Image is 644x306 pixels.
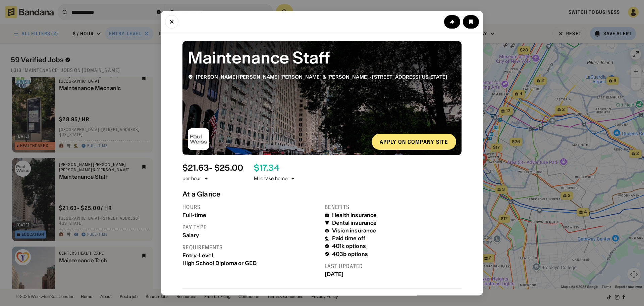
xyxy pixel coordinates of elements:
div: Requirements [182,244,319,251]
div: Entry-Level [182,252,319,258]
div: Vision insurance [332,227,376,234]
span: [PERSON_NAME] [PERSON_NAME] [PERSON_NAME] & [PERSON_NAME] [196,74,369,80]
div: Full-time [182,212,319,218]
div: Salary [182,232,319,238]
div: per hour [182,175,201,182]
div: Dental insurance [332,219,377,226]
div: · [196,74,447,80]
div: Paid time off [332,235,365,242]
div: Pay type [182,223,319,230]
div: 403b options [332,251,368,257]
div: High School Diploma or GED [182,260,319,266]
div: Min. take home [254,175,296,182]
div: Hours [182,203,319,210]
div: At a Glance [182,190,462,198]
div: $ 17.34 [254,163,279,173]
button: Close [165,15,178,28]
div: $ 21.63 - $25.00 [182,163,243,173]
div: 401k options [332,243,366,249]
div: Benefits [325,203,462,210]
div: Last updated [325,262,462,269]
div: Maintenance Staff [188,46,456,69]
div: [DATE] [325,271,462,277]
div: Health insurance [332,212,377,218]
span: [STREET_ADDRESS][US_STATE] [372,74,447,80]
div: Apply on company site [380,139,448,144]
img: Paul Weiss Rifkind Wharton & Garrison logo [188,128,209,149]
